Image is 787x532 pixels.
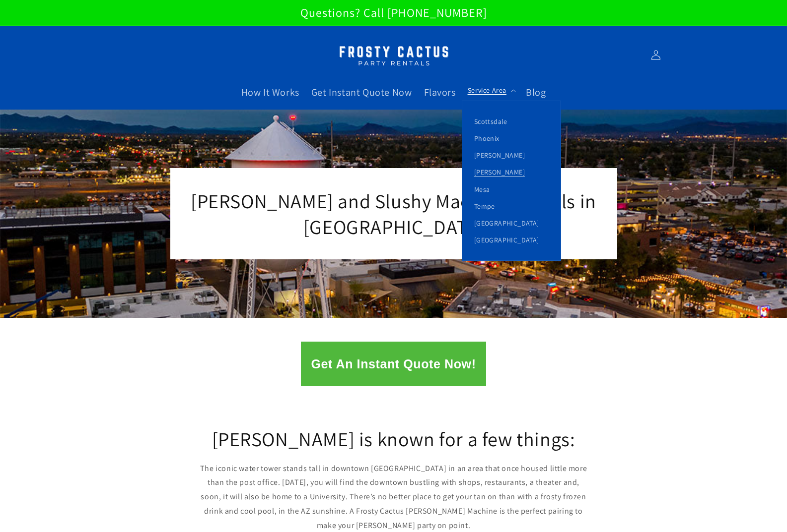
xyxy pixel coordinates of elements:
h2: [PERSON_NAME] is known for a few things: [200,426,587,452]
span: Get Instant Quote Now [311,86,412,99]
a: Phoenix [462,130,561,147]
a: Blog [520,80,552,105]
span: Service Area [468,86,506,95]
a: [GEOGRAPHIC_DATA] [462,215,561,232]
span: [PERSON_NAME] and Slushy Machine Rentals in [GEOGRAPHIC_DATA] [191,188,596,239]
span: How It Works [241,86,299,99]
a: Mesa [462,181,561,198]
summary: Service Area [462,80,520,101]
span: Flavors [424,86,456,99]
a: How It Works [235,80,305,105]
a: Get Instant Quote Now [305,80,418,105]
a: Flavors [418,80,462,105]
a: [PERSON_NAME] [462,164,561,180]
button: Get An Instant Quote Now! [301,342,486,386]
a: [GEOGRAPHIC_DATA] [462,232,561,248]
a: Scottsdale [462,113,561,130]
img: Margarita Machine Rental in Scottsdale, Phoenix, Tempe, Chandler, Gilbert, Mesa and Maricopa [332,40,456,71]
span: Blog [526,86,546,99]
a: [PERSON_NAME] [462,147,561,164]
a: Tempe [462,198,561,215]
